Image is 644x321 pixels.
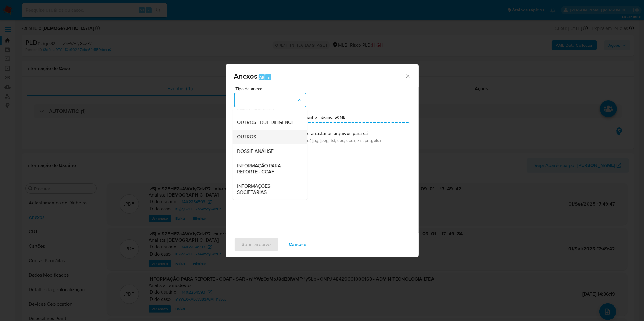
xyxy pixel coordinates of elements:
span: Tipo de anexo [235,87,308,91]
span: a [268,74,270,80]
ul: Tipo de anexo [232,28,307,200]
button: Cancelar [281,237,316,252]
span: INFORMAÇÃO PARA REPORTE - COAF [237,163,299,175]
span: MIDIA NEGATIVA [237,105,274,111]
span: INFORMAÇÕES SOCIETÁRIAS [237,183,299,195]
span: OUTROS [237,134,256,140]
span: Alt [259,74,264,80]
span: DOSSIÊ ANÁLISE [237,148,274,154]
button: Fechar [405,73,410,79]
span: OUTROS - DUE DILIGENCE [237,119,294,125]
span: Cancelar [289,238,309,251]
label: Tamanho máximo: 50MB [300,115,346,120]
span: Anexos [234,71,258,81]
